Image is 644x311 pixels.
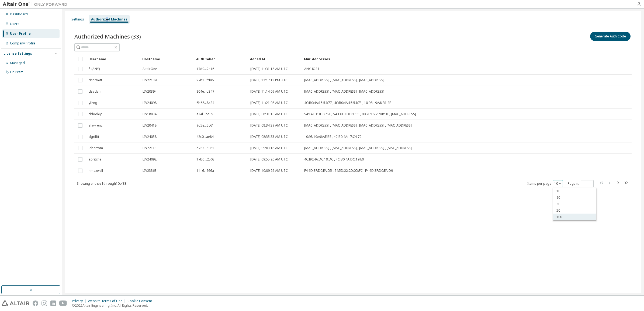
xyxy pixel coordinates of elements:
span: 6b68...8424 [196,101,214,105]
button: Generate Auth Code [590,32,631,41]
span: a24f...bc09 [196,112,213,116]
div: Privacy [72,299,88,303]
div: Auth Token [196,55,246,63]
div: 20 [553,194,596,201]
span: ANYHOST [304,67,320,71]
span: elawrenc [89,123,102,128]
img: altair_logo.svg [2,300,29,306]
span: [DATE] 09:03:18 AM UTC [250,146,288,150]
div: Added At [250,55,300,63]
span: dgriffit [89,135,99,139]
div: Settings [71,17,84,22]
div: License Settings [4,51,32,56]
span: LIV20418 [143,123,157,128]
span: [DATE] 12:17:13 PM UTC [250,78,288,82]
span: [MAC_ADDRESS] , [MAC_ADDRESS] , [MAC_ADDRESS] , [MAC_ADDRESS] [304,123,412,128]
span: [MAC_ADDRESS] , [MAC_ADDRESS] , [MAC_ADDRESS] [304,89,384,94]
span: LIV18034 [143,112,157,116]
div: Website Terms of Use [88,299,127,303]
div: 50 [553,207,596,214]
span: epritche [89,157,101,162]
span: F4:6D:3F:D0:EA:D5 , 74:5D:22:2D:0D:FC , F4:6D:3F:D0:EA:D9 [304,169,393,173]
span: [DATE] 08:34:39 AM UTC [250,123,288,128]
span: 4C:B0:4A:15:54:77 , 4C:B0:4A:15:54:73 , 10:98:19:A8:B1:2E [304,101,391,105]
span: [DATE] 11:31:18 AM UTC [250,67,288,71]
span: [DATE] 10:09:26 AM UTC [250,169,288,173]
span: AltairOne [143,67,157,71]
div: On Prem [10,70,23,74]
span: lebottom [89,146,103,150]
span: d783...5061 [196,146,214,150]
span: LIV22139 [143,78,157,82]
span: [DATE] 08:31:16 AM UTC [250,112,288,116]
span: LIV22113 [143,146,157,150]
span: Page n. [568,180,594,187]
span: 54:14:F3:DE:8E:51 , 54:14:F3:DE:8E:55 , 90:2E:16:71:B8:BF , [MAC_ADDRESS] [304,112,416,116]
span: 42c0...ae84 [196,135,214,139]
div: User Profile [10,32,31,36]
span: * (ANY) [89,67,100,71]
span: 4C:B0:4A:DC:19:DC , 4C:B0:4A:DC:19:E0 [304,157,364,162]
span: [DATE] 09:55:20 AM UTC [250,157,288,162]
span: 17bd...2503 [196,157,214,162]
span: LIV24092 [143,157,157,162]
span: 97b1...fd86 [196,78,214,82]
span: 17d9...2e16 [196,67,214,71]
img: facebook.svg [33,300,38,306]
img: linkedin.svg [50,300,56,306]
span: hmaxwell [89,169,103,173]
span: dcorbett [89,78,102,82]
span: ddooley [89,112,102,116]
div: Managed [10,61,25,65]
div: Users [10,22,19,26]
div: 100 [553,214,596,220]
div: Authorized Machines [91,17,127,22]
div: Username [88,55,138,63]
img: youtube.svg [59,300,67,306]
span: LIV23363 [143,169,157,173]
span: LIV20394 [143,89,157,94]
span: [MAC_ADDRESS] , [MAC_ADDRESS] , [MAC_ADDRESS] [304,78,384,82]
span: LIV24058 [143,135,157,139]
span: dsedani [89,89,101,94]
span: LIV24098 [143,101,157,105]
img: Altair One [3,2,70,7]
span: 10:98:19:A8:AE:BE , 4C:B0:4A:17:C4:79 [304,135,361,139]
span: 1116...266a [196,169,214,173]
span: 804e...d347 [196,89,214,94]
span: 9d5e...5c61 [196,123,214,128]
span: [DATE] 11:21:08 AM UTC [250,101,288,105]
p: © 2025 Altair Engineering, Inc. All Rights Reserved. [72,303,155,308]
div: Cookie Consent [127,299,155,303]
span: [MAC_ADDRESS] , [MAC_ADDRESS] , [MAC_ADDRESS] , [MAC_ADDRESS] [304,146,412,150]
img: instagram.svg [41,300,47,306]
span: yfeng [89,101,97,105]
span: Showing entries 1 through 10 of 33 [77,181,127,186]
div: 10 [553,188,596,194]
span: Items per page [527,180,563,187]
div: Company Profile [10,41,36,46]
div: Hostname [142,55,192,63]
span: Authorized Machines (33) [74,33,141,40]
div: 30 [553,201,596,207]
div: Dashboard [10,12,28,16]
div: MAC Addresses [304,55,575,63]
button: 10 [554,181,562,186]
span: [DATE] 08:35:33 AM UTC [250,135,288,139]
span: [DATE] 11:14:09 AM UTC [250,89,288,94]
